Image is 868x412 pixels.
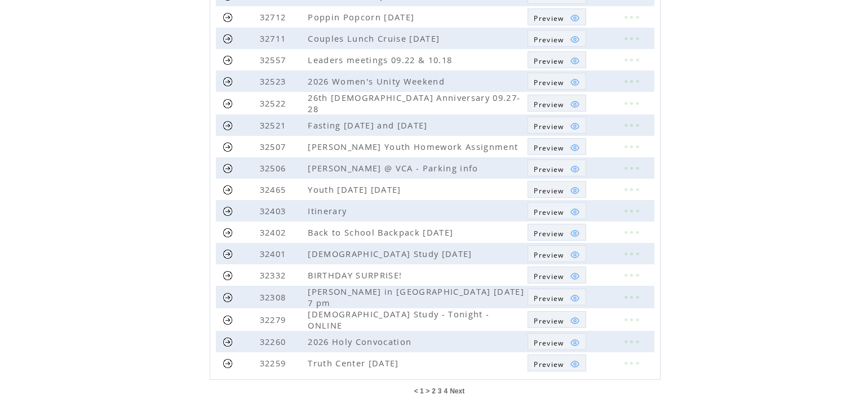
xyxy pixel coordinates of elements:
img: eye.png [570,228,580,238]
a: Preview [528,95,586,112]
a: Preview [528,73,586,90]
span: Show MMS preview [534,294,564,303]
img: eye.png [570,338,580,348]
span: 32279 [260,314,289,325]
a: Preview [528,51,586,68]
span: Youth [DATE] [DATE] [308,184,404,195]
span: 32401 [260,248,289,259]
a: Preview [528,160,586,176]
img: eye.png [570,13,580,23]
span: 32465 [260,184,289,195]
span: < 1 > [414,387,429,395]
span: Back to School Backpack [DATE] [308,227,456,238]
span: [PERSON_NAME] in [GEOGRAPHIC_DATA] [DATE] 7 pm [308,286,524,308]
a: Preview [528,8,586,25]
span: Couples Lunch Cruise [DATE] [308,33,442,44]
span: [PERSON_NAME] Youth Homework Assignment [308,141,521,152]
span: Show MMS preview [534,338,564,348]
span: 2026 Women's Unity Weekend [308,76,448,87]
span: [DEMOGRAPHIC_DATA] Study - Tonight - ONLINE [308,308,489,331]
img: eye.png [570,164,580,174]
span: Show MMS preview [534,207,564,217]
span: 32260 [260,336,289,347]
a: Next [450,387,464,395]
span: 32332 [260,269,289,281]
span: Show MMS preview [534,78,564,87]
span: 32308 [260,291,289,303]
img: eye.png [570,207,580,217]
span: Truth Center [DATE] [308,357,401,369]
img: eye.png [570,250,580,260]
a: Preview [528,117,586,134]
span: Show MMS preview [534,56,564,66]
img: eye.png [570,99,580,109]
span: Show MMS preview [534,250,564,260]
span: 32506 [260,162,289,174]
a: Preview [528,30,586,47]
span: Show MMS preview [534,100,564,109]
span: [DEMOGRAPHIC_DATA] Study [DATE] [308,248,475,259]
span: BIRTHDAY SURPRISE! [308,269,405,281]
span: 32507 [260,141,289,152]
span: 32403 [260,205,289,216]
a: Preview [528,355,586,371]
span: Show MMS preview [534,186,564,196]
a: Preview [528,202,586,219]
span: Show MMS preview [534,14,564,23]
span: 26th [DEMOGRAPHIC_DATA] Anniversary 09.27-28 [308,92,520,114]
a: 4 [444,387,448,395]
span: Show MMS preview [534,360,564,369]
span: 32523 [260,76,289,87]
img: eye.png [570,34,580,45]
span: [PERSON_NAME] @ VCA - Parking info [308,162,481,174]
span: Show MMS preview [534,122,564,131]
span: Itinerary [308,205,349,216]
img: eye.png [570,185,580,196]
a: Preview [528,138,586,155]
a: Preview [528,289,586,305]
span: Show MMS preview [534,165,564,174]
span: 32521 [260,119,289,131]
img: eye.png [570,271,580,281]
img: eye.png [570,316,580,326]
span: 32712 [260,11,289,23]
span: 2026 Holy Convocation [308,336,414,347]
a: Preview [528,311,586,328]
span: Fasting [DATE] and [DATE] [308,119,430,131]
span: 32522 [260,98,289,109]
a: Preview [528,267,586,283]
span: Show MMS preview [534,143,564,153]
a: Preview [528,181,586,198]
span: 32557 [260,54,289,65]
a: Preview [528,333,586,350]
img: eye.png [570,293,580,303]
span: Show MMS preview [534,35,564,45]
span: 32259 [260,357,289,369]
span: Show MMS preview [534,272,564,281]
img: eye.png [570,359,580,369]
a: Preview [528,245,586,262]
span: Leaders meetings 09.22 & 10.18 [308,54,455,65]
img: eye.png [570,121,580,131]
span: Show MMS preview [534,229,564,238]
span: 32402 [260,227,289,238]
img: eye.png [570,56,580,66]
img: eye.png [570,143,580,153]
span: Show MMS preview [534,316,564,326]
img: eye.png [570,77,580,87]
a: Preview [528,224,586,241]
a: 2 [432,387,436,395]
span: Poppin Popcorn [DATE] [308,11,417,23]
span: 32711 [260,33,289,44]
a: 3 [438,387,442,395]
